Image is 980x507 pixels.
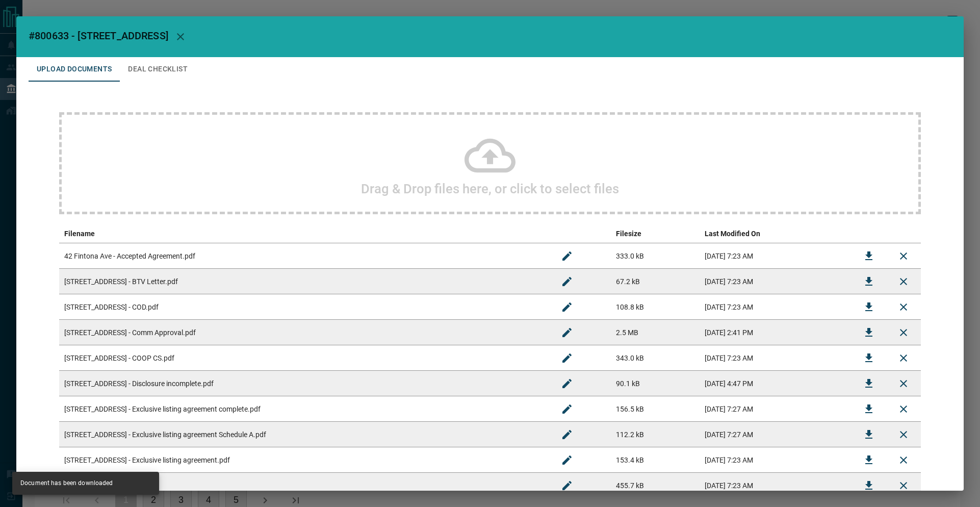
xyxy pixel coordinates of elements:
button: Rename [555,320,579,345]
button: Rename [555,295,579,319]
button: Rename [555,269,579,294]
button: Remove File [891,244,916,268]
button: Upload Documents [29,57,120,82]
button: Remove File [891,295,916,319]
button: Remove File [891,371,916,396]
td: [DATE] 7:27 AM [700,422,852,447]
button: Download [857,295,881,319]
button: Remove File [891,397,916,421]
td: [STREET_ADDRESS] - Comm Approval.pdf [59,320,550,345]
button: Download [857,346,881,370]
td: [DATE] 4:47 PM [700,371,852,396]
button: Download [857,473,881,498]
td: [STREET_ADDRESS] - Exclusive listing agreement Schedule A.pdf [59,422,550,447]
td: [DATE] 7:27 AM [700,396,852,422]
td: 455.7 kB [611,473,699,498]
button: Remove File [891,473,916,498]
td: [STREET_ADDRESS] - Exclusive listing agreement complete.pdf [59,396,550,422]
div: Document has been downloaded [20,475,113,492]
button: Rename [555,244,579,268]
button: Remove File [891,448,916,472]
th: Last Modified On [700,224,852,243]
td: 2.5 MB [611,320,699,345]
button: Download [857,244,881,268]
td: 153.4 kB [611,447,699,473]
td: 90.1 kB [611,371,699,396]
button: Rename [555,422,579,447]
button: Rename [555,397,579,421]
th: Filesize [611,224,699,243]
button: Download [857,448,881,472]
button: Rename [555,371,579,396]
td: [DATE] 7:23 AM [700,269,852,294]
th: edit column [550,224,611,243]
button: Download [857,371,881,396]
td: 333.0 kB [611,243,699,269]
td: [DATE] 7:23 AM [700,447,852,473]
td: 108.8 kB [611,294,699,320]
button: Rename [555,448,579,472]
td: [DATE] 7:23 AM [700,243,852,269]
button: Download [857,397,881,421]
td: [STREET_ADDRESS] - COD.pdf [59,294,550,320]
button: Remove File [891,346,916,370]
button: Deal Checklist [120,57,196,82]
td: 156.5 kB [611,396,699,422]
td: 42 Fintona Ave - Proof.pdf [59,473,550,498]
td: [STREET_ADDRESS] - COOP CS.pdf [59,345,550,371]
button: Remove File [891,422,916,447]
td: [STREET_ADDRESS] - BTV Letter.pdf [59,269,550,294]
th: delete file action column [886,224,921,243]
td: [DATE] 7:23 AM [700,473,852,498]
td: 112.2 kB [611,422,699,447]
span: #800633 - [STREET_ADDRESS] [29,30,168,42]
button: Download [857,269,881,294]
button: Remove File [891,320,916,345]
th: Filename [59,224,550,243]
td: 343.0 kB [611,345,699,371]
td: 42 Fintona Ave - Accepted Agreement.pdf [59,243,550,269]
td: [STREET_ADDRESS] - Exclusive listing agreement.pdf [59,447,550,473]
div: Drag & Drop files here, or click to select files [59,112,921,214]
td: [DATE] 2:41 PM [700,320,852,345]
td: [STREET_ADDRESS] - Disclosure incomplete.pdf [59,371,550,396]
td: 67.2 kB [611,269,699,294]
td: [DATE] 7:23 AM [700,294,852,320]
button: Download [857,422,881,447]
button: Download [857,320,881,345]
th: download action column [852,224,886,243]
td: [DATE] 7:23 AM [700,345,852,371]
button: Rename [555,473,579,498]
button: Rename [555,346,579,370]
h2: Drag & Drop files here, or click to select files [361,181,619,196]
button: Remove File [891,269,916,294]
